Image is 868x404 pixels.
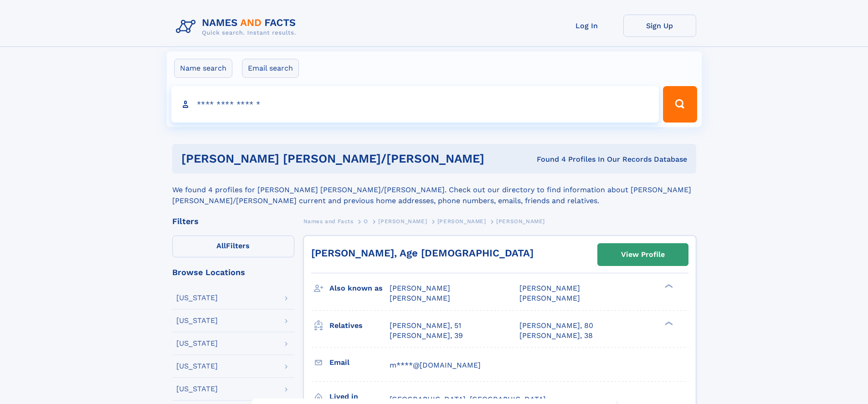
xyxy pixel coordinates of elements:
label: Email search [242,59,299,78]
a: O [364,215,368,227]
div: Filters [172,217,294,225]
div: We found 4 profiles for [PERSON_NAME] [PERSON_NAME]/[PERSON_NAME]. Check out our directory to fin... [172,174,696,206]
div: [US_STATE] [176,294,218,302]
div: Browse Locations [172,268,294,276]
label: Name search [174,59,232,78]
label: Filters [172,235,294,257]
a: [PERSON_NAME], 80 [519,321,593,331]
span: [PERSON_NAME] [496,218,545,225]
span: [PERSON_NAME] [437,218,486,225]
input: search input [171,86,659,123]
a: Log In [550,15,623,37]
div: View Profile [621,244,665,265]
div: [US_STATE] [176,340,218,347]
span: [PERSON_NAME] [390,294,450,302]
a: Names and Facts [303,215,354,227]
img: Logo Names and Facts [172,15,303,39]
h1: [PERSON_NAME] [PERSON_NAME]/[PERSON_NAME] [181,153,511,164]
span: [PERSON_NAME] [519,294,580,302]
div: [US_STATE] [176,317,218,324]
div: [US_STATE] [176,363,218,370]
h3: Relatives [329,318,390,333]
div: ❯ [663,283,673,289]
button: Search Button [663,86,697,123]
a: View Profile [598,244,688,266]
a: [PERSON_NAME], 39 [390,331,463,341]
div: [US_STATE] [176,385,218,393]
span: O [364,218,368,225]
span: [PERSON_NAME] [378,218,427,225]
a: [PERSON_NAME] [437,215,486,227]
a: Sign Up [623,15,696,37]
a: [PERSON_NAME] [378,215,427,227]
span: [PERSON_NAME] [390,284,450,292]
a: [PERSON_NAME], 51 [390,321,461,331]
a: [PERSON_NAME], Age [DEMOGRAPHIC_DATA] [311,247,534,259]
span: [GEOGRAPHIC_DATA], [GEOGRAPHIC_DATA] [390,395,546,404]
span: [PERSON_NAME] [519,284,580,292]
h3: Email [329,355,390,370]
a: [PERSON_NAME], 38 [519,331,593,341]
div: Found 4 Profiles In Our Records Database [510,154,687,164]
h3: Also known as [329,281,390,296]
span: All [216,241,226,250]
div: ❯ [663,320,673,326]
